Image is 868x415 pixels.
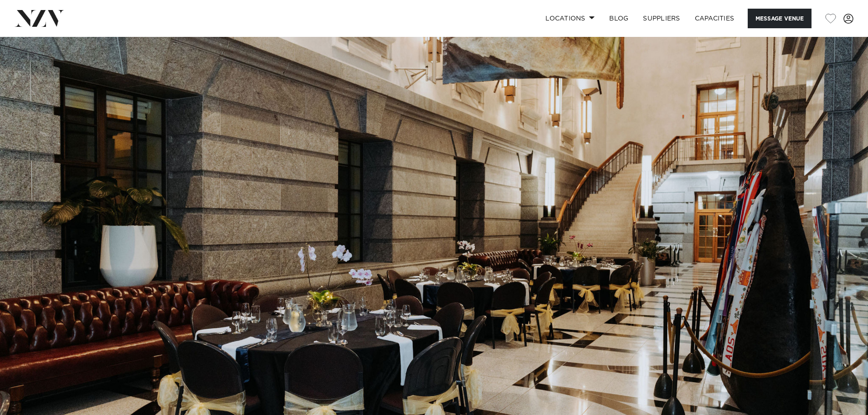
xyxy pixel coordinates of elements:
[538,9,602,28] a: Locations
[748,9,812,28] button: Message Venue
[636,9,687,28] a: SUPPLIERS
[602,9,636,28] a: BLOG
[15,10,64,26] img: nzv-logo.png
[688,9,742,28] a: Capacities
